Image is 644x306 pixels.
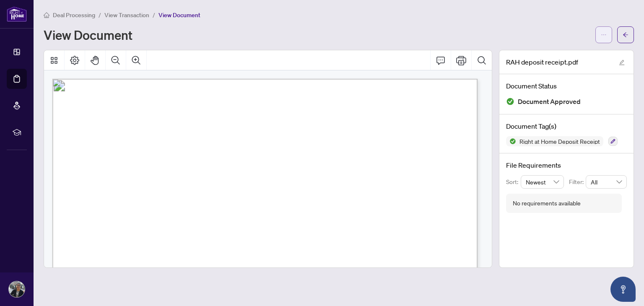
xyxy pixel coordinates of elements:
h4: Document Status [506,81,627,91]
span: Newest [526,176,559,188]
span: Right at Home Deposit Receipt [516,138,603,144]
span: ellipsis [601,32,607,38]
img: logo [7,6,27,22]
span: home [44,12,49,18]
h1: View Document [44,28,132,41]
img: Status Icon [506,136,516,146]
span: edit [619,60,625,65]
div: No requirements available [513,199,581,208]
span: All [591,176,622,188]
span: RAH deposit receipt.pdf [506,57,578,67]
h4: Document Tag(s) [506,121,627,131]
li: / [99,10,101,20]
p: Sort: [506,177,521,187]
button: Open asap [610,277,636,302]
li: / [153,10,155,20]
span: View Transaction [104,11,149,19]
p: Filter: [569,177,586,187]
span: Deal Processing [53,11,95,19]
img: Document Status [506,97,514,106]
span: arrow-left [623,32,628,38]
span: Document Approved [518,96,581,107]
span: View Document [158,11,200,19]
img: Profile Icon [9,281,25,297]
h4: File Requirements [506,160,627,170]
